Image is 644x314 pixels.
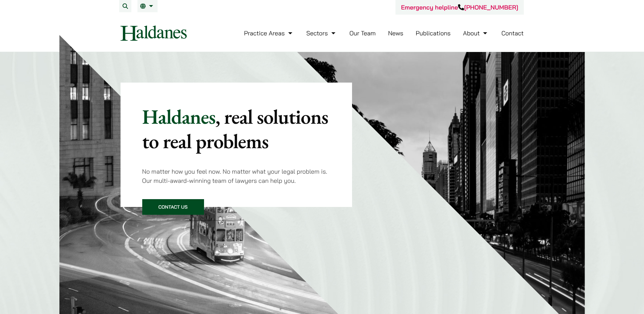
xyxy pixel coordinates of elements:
a: EN [140,3,155,9]
img: Logo of Haldanes [121,25,187,41]
a: Sectors [306,29,337,37]
mark: , real solutions to real problems [142,103,328,154]
a: About [463,29,489,37]
a: News [388,29,403,37]
a: Contact Us [142,199,204,215]
a: Publications [416,29,451,37]
p: No matter how you feel now. No matter what your legal problem is. Our multi-award-winning team of... [142,167,331,185]
a: Contact [501,29,524,37]
a: Our Team [349,29,375,37]
a: Emergency helpline[PHONE_NUMBER] [401,3,518,11]
p: Haldanes [142,104,331,153]
a: Practice Areas [244,29,294,37]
